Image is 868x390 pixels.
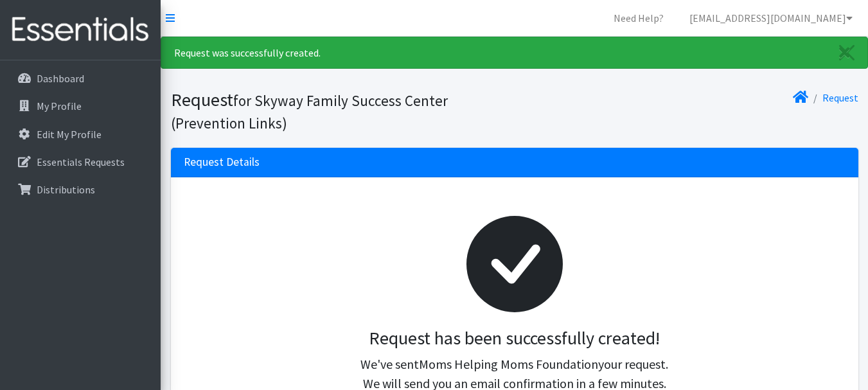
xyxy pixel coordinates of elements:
a: Close [826,37,867,68]
a: Distributions [5,177,155,202]
h1: Request [171,89,510,133]
a: Need Help? [603,5,674,31]
a: [EMAIL_ADDRESS][DOMAIN_NAME] [679,5,863,31]
span: Moms Helping Moms Foundation [419,356,598,372]
a: Dashboard [5,66,155,91]
small: for Skyway Family Success Center (Prevention Links) [171,91,448,132]
a: Edit My Profile [5,121,155,147]
p: Essentials Requests [37,155,125,168]
div: Request was successfully created. [161,37,868,69]
p: Edit My Profile [37,128,102,141]
h3: Request Details [184,155,260,169]
a: My Profile [5,93,155,119]
p: My Profile [37,100,82,112]
p: Distributions [37,183,95,196]
a: Request [822,91,858,104]
p: Dashboard [37,72,84,85]
img: HumanEssentials [5,8,155,51]
a: Essentials Requests [5,149,155,175]
h3: Request has been successfully created! [194,328,835,350]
